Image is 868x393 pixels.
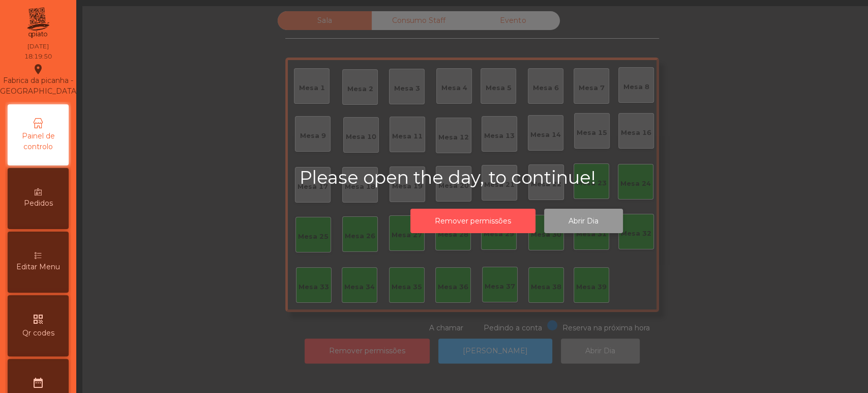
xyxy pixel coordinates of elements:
span: Editar Menu [16,262,60,272]
span: Painel de controlo [10,131,66,152]
div: [DATE] [27,42,49,51]
img: qpiato [25,5,50,41]
h2: Please open the day, to continue! [300,167,734,188]
button: Remover permissões [410,209,535,234]
button: Abrir Dia [544,209,623,234]
i: date_range [32,377,44,389]
div: 18:19:50 [24,52,52,61]
i: qr_code [32,313,44,325]
i: location_on [32,63,44,75]
span: Pedidos [24,198,53,209]
span: Qr codes [22,328,54,339]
